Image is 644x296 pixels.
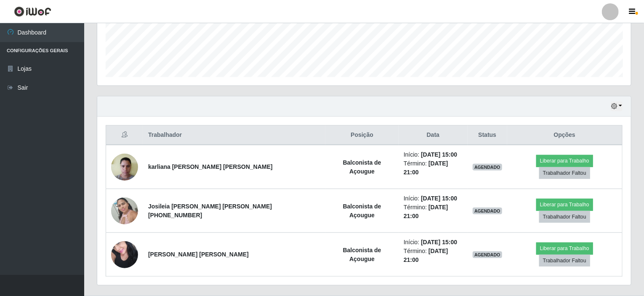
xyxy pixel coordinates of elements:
strong: Balconista de Açougue [343,159,381,175]
li: Início: [404,150,463,159]
th: Data [399,125,468,145]
button: Trabalhador Faltou [539,167,590,179]
span: AGENDADO [473,251,502,258]
button: Trabalhador Faltou [539,255,590,267]
img: 1724425725266.jpeg [111,149,138,185]
li: Início: [404,238,463,247]
li: Término: [404,159,463,177]
button: Trabalhador Faltou [539,211,590,223]
th: Trabalhador [143,125,325,145]
img: 1702328329487.jpeg [111,193,138,229]
strong: karliana [PERSON_NAME] [PERSON_NAME] [148,163,273,170]
li: Término: [404,247,463,264]
th: Opções [507,125,623,145]
button: Liberar para Trabalho [536,199,593,211]
li: Início: [404,194,463,203]
time: [DATE] 15:00 [421,195,457,202]
img: CoreUI Logo [14,6,51,17]
strong: [PERSON_NAME] [PERSON_NAME] [148,251,249,258]
th: Status [468,125,507,145]
th: Posição [325,125,399,145]
button: Liberar para Trabalho [536,155,593,167]
strong: Balconista de Açougue [343,203,381,219]
img: 1746197830896.jpeg [111,237,138,272]
time: [DATE] 15:00 [421,239,457,245]
span: AGENDADO [473,164,502,171]
li: Término: [404,203,463,221]
button: Liberar para Trabalho [536,243,593,254]
time: [DATE] 15:00 [421,151,457,158]
strong: Balconista de Açougue [343,247,381,262]
strong: Josileia [PERSON_NAME] [PERSON_NAME] [PHONE_NUMBER] [148,203,272,219]
span: AGENDADO [473,208,502,214]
